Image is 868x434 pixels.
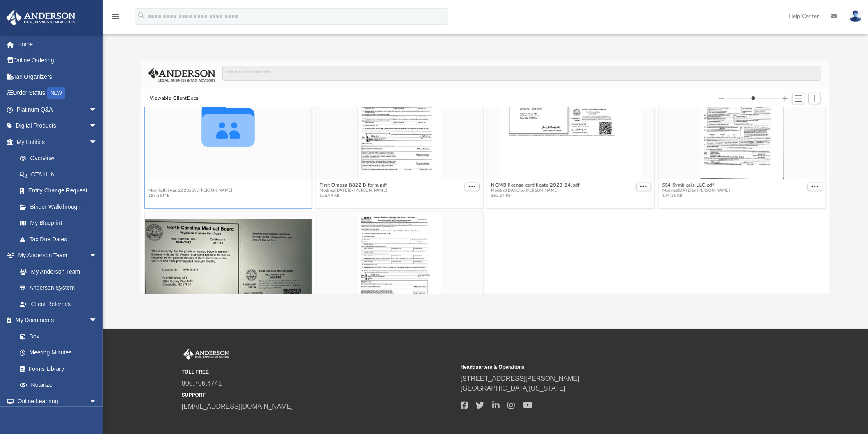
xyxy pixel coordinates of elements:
span: arrow_drop_down [89,312,105,329]
button: Increase column size [782,96,788,101]
span: arrow_drop_down [89,393,105,410]
a: My Blueprint [11,215,105,231]
a: My Anderson Teamarrow_drop_down [6,247,105,264]
span: 126.94 KB [320,193,388,199]
button: NCMB license certificate 2023-24.pdf [491,183,580,188]
a: My Documentsarrow_drop_down [6,312,105,329]
span: arrow_drop_down [89,247,105,264]
a: Notarize [11,377,105,393]
a: Box [11,328,101,345]
a: Tax Due Dates [11,231,110,247]
span: arrow_drop_down [89,101,105,118]
input: Search files and folders [222,66,821,81]
a: My Entitiesarrow_drop_down [6,134,110,150]
button: Decrease column size [719,96,724,101]
a: Order StatusNEW [6,85,110,102]
button: Tax [148,183,233,188]
i: search [137,11,146,20]
span: Modified [DATE] by [PERSON_NAME] [320,188,388,193]
a: Anderson System [11,280,105,296]
span: 174.16 KB [662,193,730,199]
small: SUPPORT [182,391,455,399]
a: Tax Organizers [6,69,110,85]
span: 362.27 KB [491,193,580,199]
a: CTA Hub [11,166,110,183]
a: Meeting Minutes [11,345,105,361]
span: Modified Fri Aug 22 2025 by [PERSON_NAME] [148,188,233,193]
img: Anderson Advisors Platinum Portal [4,10,78,26]
span: arrow_drop_down [89,118,105,135]
span: Modified [DATE] by [PERSON_NAME] [662,188,730,193]
a: Online Ordering [6,53,110,69]
input: Column size [727,96,780,101]
a: Online Learningarrow_drop_down [6,393,105,409]
a: Entity Change Request [11,183,110,199]
i: menu [111,11,121,21]
button: SS4 Symbiosis LLC.pdf [662,183,730,188]
a: My Anderson Team [11,263,101,280]
a: Forms Library [11,361,101,377]
a: Digital Productsarrow_drop_down [6,118,110,134]
img: User Pic [850,10,862,22]
a: [STREET_ADDRESS][PERSON_NAME] [461,375,580,382]
a: Overview [11,150,110,167]
a: Client Referrals [11,296,105,312]
button: First Omega 8822 B form.pdf [320,183,388,188]
small: TOLL FREE [182,368,455,376]
a: menu [111,16,121,21]
span: 189.26 MB [148,193,233,199]
a: 800.706.4741 [182,380,222,387]
span: arrow_drop_down [89,134,105,151]
button: More options [465,183,480,191]
button: More options [808,183,822,191]
div: NEW [47,87,65,99]
a: [GEOGRAPHIC_DATA][US_STATE] [461,385,566,392]
img: Anderson Advisors Platinum Portal [182,349,231,360]
a: Binder Walkthrough [11,199,110,215]
span: Modified [DATE] by [PERSON_NAME] [491,188,580,193]
a: Home [6,36,110,53]
button: Switch to List View [792,93,804,104]
button: More options [636,183,651,191]
button: Viewable-ClientDocs [150,95,198,102]
button: Add [809,93,821,104]
small: Headquarters & Operations [461,363,734,371]
div: grid [141,107,830,294]
a: [EMAIL_ADDRESS][DOMAIN_NAME] [182,403,293,410]
a: Platinum Q&Aarrow_drop_down [6,101,110,118]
